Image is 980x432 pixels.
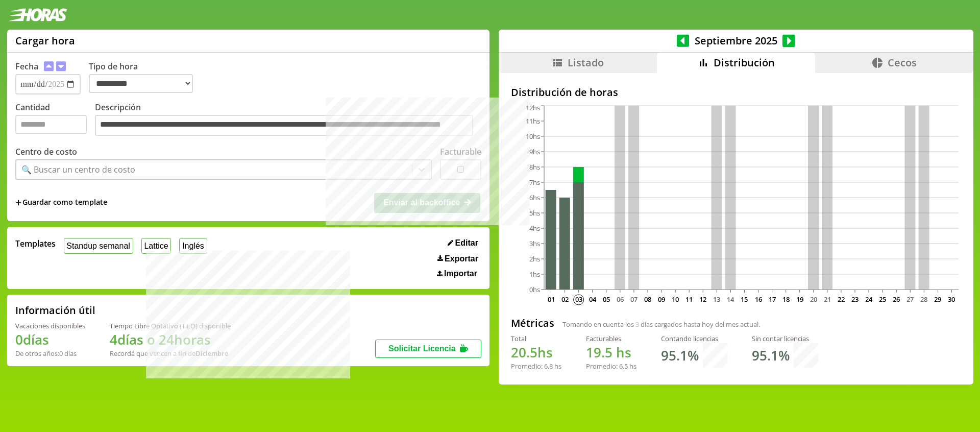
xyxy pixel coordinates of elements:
[15,197,107,208] span: +Guardar como template
[727,295,734,304] text: 14
[752,334,818,343] div: Sin contar licencias
[547,295,554,304] text: 01
[529,147,540,156] tspan: 9hs
[630,295,637,304] text: 07
[575,295,582,304] text: 03
[699,295,706,304] text: 12
[562,320,760,329] span: Tomando en cuenta los días cargados hasta hoy del mes actual.
[95,115,473,136] textarea: Descripción
[661,346,699,365] h1: 95.1 %
[511,343,537,362] span: 20.5
[445,238,481,248] button: Editar
[586,343,612,362] span: 19.5
[529,224,540,233] tspan: 4hs
[511,316,554,330] h2: Métricas
[823,295,830,304] text: 21
[893,295,900,304] text: 26
[529,239,540,248] tspan: 3hs
[888,56,917,69] span: Cecos
[658,295,665,304] text: 09
[529,285,540,294] tspan: 0hs
[529,270,540,279] tspan: 1hs
[15,115,87,134] input: Cantidad
[455,238,478,248] span: Editar
[529,193,540,202] tspan: 6hs
[568,56,604,69] span: Listado
[15,349,85,358] div: De otros años: 0 días
[511,343,561,362] h1: hs
[179,238,207,254] button: Inglés
[195,349,228,358] b: Diciembre
[616,295,623,304] text: 06
[511,362,561,371] div: Promedio: hs
[619,362,628,371] span: 6.5
[586,362,636,371] div: Promedio: hs
[141,238,171,254] button: Lattice
[15,197,21,208] span: +
[529,254,540,263] tspan: 2hs
[672,295,679,304] text: 10
[440,146,481,157] label: Facturable
[589,295,596,304] text: 04
[713,295,720,304] text: 13
[529,162,540,172] tspan: 8hs
[375,340,481,358] button: Solicitar Licencia
[526,116,540,126] tspan: 11hs
[544,362,553,371] span: 6.8
[526,132,540,141] tspan: 10hs
[110,349,231,358] div: Recordá que vencen a fin de
[388,344,456,353] span: Solicitar Licencia
[110,321,231,330] div: Tiempo Libre Optativo (TiLO) disponible
[15,238,56,249] span: Templates
[15,321,85,330] div: Vacaciones disponibles
[796,295,803,304] text: 19
[8,8,67,21] img: logotipo
[110,330,231,349] h1: 4 días o 24 horas
[644,295,651,304] text: 08
[15,330,85,349] h1: 0 días
[948,295,955,304] text: 30
[526,103,540,112] tspan: 12hs
[714,56,775,69] span: Distribución
[21,164,135,175] div: 🔍 Buscar un centro de costo
[685,295,693,304] text: 11
[529,208,540,218] tspan: 5hs
[434,254,481,264] button: Exportar
[444,269,477,278] span: Importar
[15,102,95,139] label: Cantidad
[64,238,133,254] button: Standup semanal
[586,334,636,343] div: Facturables
[689,34,782,47] span: Septiembre 2025
[89,74,193,93] select: Tipo de hora
[920,295,927,304] text: 28
[837,295,844,304] text: 22
[15,34,75,47] h1: Cargar hora
[445,254,478,263] span: Exportar
[906,295,914,304] text: 27
[511,334,561,343] div: Total
[810,295,817,304] text: 20
[754,295,762,304] text: 16
[865,295,873,304] text: 24
[879,295,886,304] text: 25
[15,146,77,157] label: Centro de costo
[586,343,636,362] h1: hs
[15,61,38,72] label: Fecha
[15,303,95,317] h2: Información útil
[768,295,775,304] text: 17
[511,85,961,99] h2: Distribución de horas
[741,295,748,304] text: 15
[602,295,609,304] text: 05
[529,178,540,187] tspan: 7hs
[851,295,859,304] text: 23
[752,346,790,365] h1: 95.1 %
[782,295,789,304] text: 18
[635,320,639,329] span: 3
[561,295,568,304] text: 02
[89,61,201,94] label: Tipo de hora
[661,334,727,343] div: Contando licencias
[934,295,941,304] text: 29
[95,102,481,139] label: Descripción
